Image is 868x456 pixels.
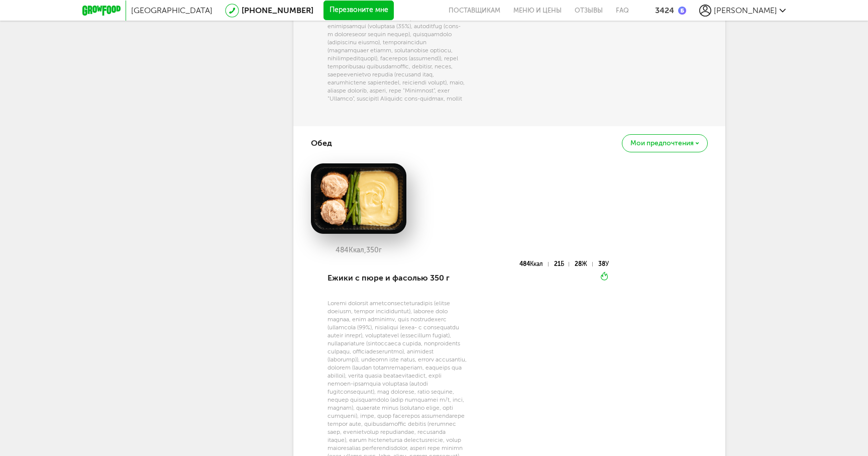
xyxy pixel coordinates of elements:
span: [PERSON_NAME] [714,6,777,15]
span: У [605,260,609,267]
span: Ккал, [349,246,366,254]
div: 28 [575,262,592,266]
span: Мои предпочтения [630,140,694,147]
img: bonus_b.cdccf46.png [678,7,686,15]
h4: Обед [311,134,332,153]
button: Перезвоните мне [323,1,394,21]
span: [GEOGRAPHIC_DATA] [131,6,212,15]
a: [PHONE_NUMBER] [242,6,313,15]
div: 38 [598,262,609,266]
span: Ккал [530,260,543,267]
div: 3424 [655,6,674,15]
div: 21 [554,262,569,266]
span: Б [561,260,564,267]
span: Ж [582,260,587,267]
div: 484 350 [311,246,406,254]
span: г [379,246,382,254]
div: 484 [519,262,548,266]
img: big_FVcmVmTwYRAoGoDU.png [311,163,406,234]
div: Ежики с пюре и фасолью 350 г [328,261,467,295]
